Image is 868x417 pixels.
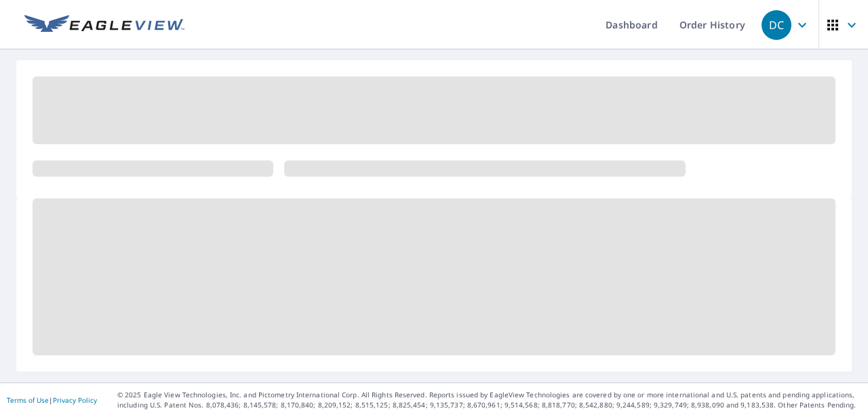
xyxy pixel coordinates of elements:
p: © 2025 Eagle View Technologies, Inc. and Pictometry International Corp. All Rights Reserved. Repo... [117,390,861,410]
a: Privacy Policy [53,395,97,405]
a: Terms of Use [7,395,49,405]
p: | [7,396,97,404]
img: EV Logo [24,15,184,35]
div: DC [762,10,791,40]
